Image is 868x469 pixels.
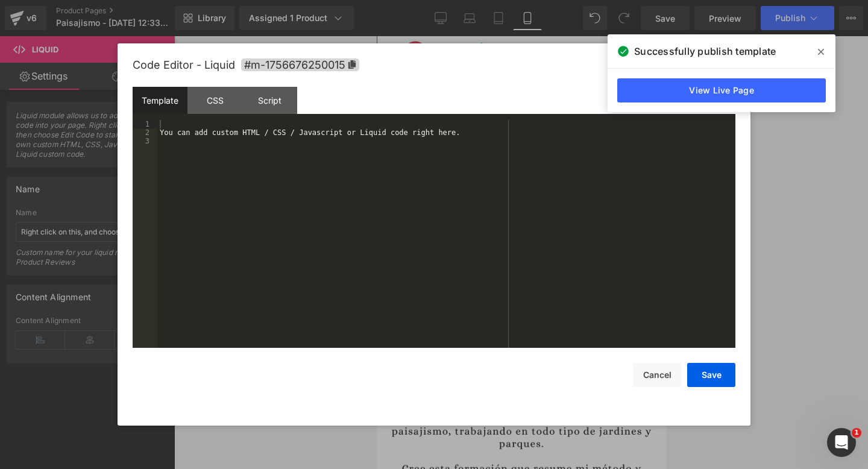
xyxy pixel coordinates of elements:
[852,428,861,438] span: 1
[133,58,235,71] span: Code Editor - Liquid
[617,78,826,102] a: View Live Page
[241,58,359,71] span: Click to copy
[633,363,681,387] button: Cancel
[133,120,157,128] div: 1
[634,44,776,58] span: Successfully publish template
[242,87,297,114] div: Script
[121,204,154,222] span: Liquid
[187,87,242,114] div: CSS
[133,128,157,137] div: 2
[827,428,856,457] iframe: Intercom live chat
[169,204,185,222] a: Expand / Collapse
[687,363,735,387] button: Save
[133,87,187,114] div: Template
[133,137,157,145] div: 3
